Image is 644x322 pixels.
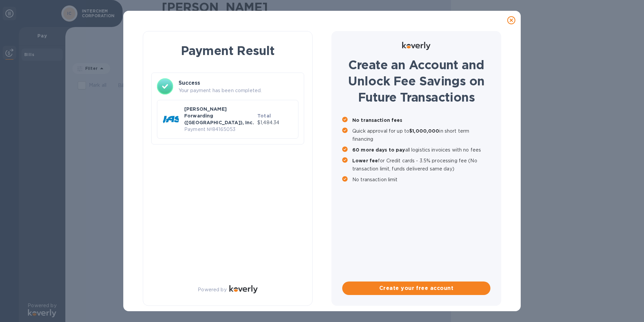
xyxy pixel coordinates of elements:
[352,146,490,154] p: all logistics invoices with no fees
[184,106,255,126] p: [PERSON_NAME] Forwarding ([GEOGRAPHIC_DATA]), Inc.
[352,176,490,184] p: No transaction limit
[179,87,298,94] p: Your payment has been completed.
[402,42,430,50] img: Logo
[352,158,378,163] b: Lower fee
[342,57,490,105] h1: Create an Account and Unlock Fee Savings on Future Transactions
[257,119,293,126] p: $1,484.34
[229,285,258,293] img: Logo
[348,284,485,292] span: Create your free account
[352,157,490,173] p: for Credit cards - 3.5% processing fee (No transaction limit, funds delivered same day)
[184,126,255,133] p: Payment № 84165053
[154,42,301,59] h1: Payment Result
[352,127,490,143] p: Quick approval for up to in short term financing
[409,128,439,134] b: $1,000,000
[198,286,226,293] p: Powered by
[342,281,490,295] button: Create your free account
[352,147,405,153] b: 60 more days to pay
[257,113,271,118] b: Total
[352,117,402,123] b: No transaction fees
[179,79,298,87] h3: Success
